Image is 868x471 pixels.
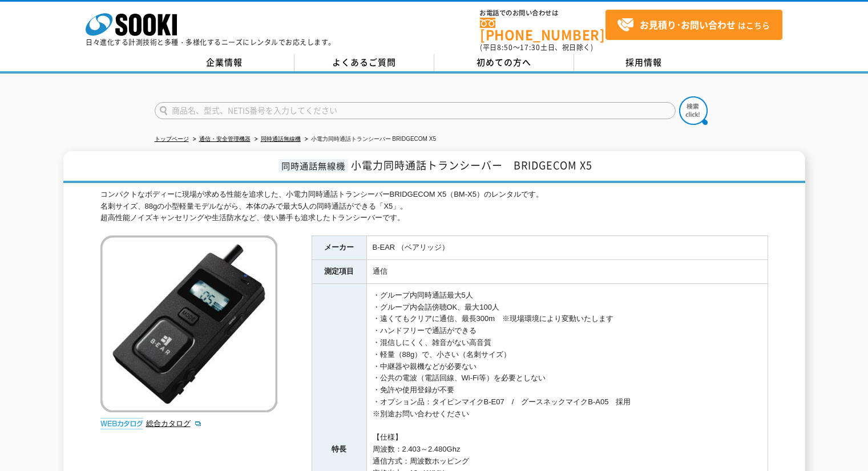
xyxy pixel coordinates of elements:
[86,39,336,46] p: 日々進化する計測技術と多種・多様化するニーズにレンタルでお応えします。
[199,136,251,142] a: 通信・安全管理機器
[520,42,540,52] span: 17:30
[617,17,770,34] span: はこちら
[278,159,348,172] span: 同時通話無線機
[434,54,574,71] a: 初めての方へ
[100,235,277,412] img: 小電力同時通話トランシーバー BRIDGECOM X5
[302,133,436,145] li: 小電力同時通話トランシーバー BRIDGECOM X5
[366,260,768,284] td: 通信
[155,102,676,119] input: 商品名、型式、NETIS番号を入力してください
[155,54,294,71] a: 企業情報
[480,18,605,41] a: [PHONE_NUMBER]
[312,260,366,284] th: 測定項目
[574,54,714,71] a: 採用情報
[366,236,768,260] td: B-EAR （ベアリッジ）
[480,42,593,52] span: (平日 ～ 土日、祝日除く)
[605,10,782,40] a: お見積り･お問い合わせはこちら
[100,189,768,224] div: コンパクトなボディーに現場が求める性能を追求した、小電力同時通話トランシーバーBRIDGECOM X5（BM-X5）のレンタルです。 名刺サイズ、88gの小型軽量モデルながら、本体のみで最大5人...
[477,56,531,68] span: 初めての方へ
[261,136,301,142] a: 同時通話無線機
[294,54,434,71] a: よくあるご質問
[100,418,143,429] img: webカタログ
[679,96,708,125] img: btn_search.png
[155,136,189,142] a: トップページ
[480,10,605,17] span: お電話でのお問い合わせは
[640,18,736,31] strong: お見積り･お問い合わせ
[312,236,366,260] th: メーカー
[497,42,513,52] span: 8:50
[146,419,202,428] a: 総合カタログ
[351,157,592,173] span: 小電力同時通話トランシーバー BRIDGECOM X5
